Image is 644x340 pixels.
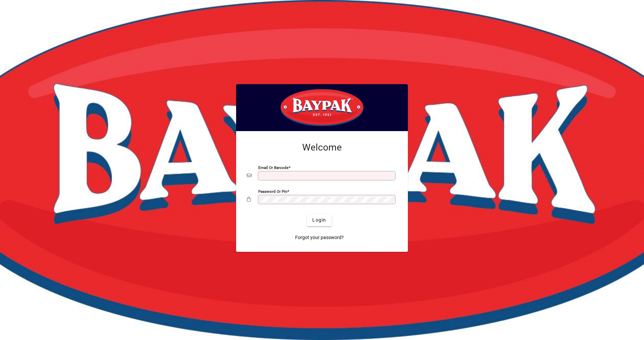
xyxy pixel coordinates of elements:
[247,142,397,153] h2: Welcome
[295,234,344,241] span: Forgot your password?
[292,232,346,244] a: Forgot your password?
[258,165,288,170] mat-label: Email or Barcode
[258,189,287,193] mat-label: Password or Pin
[312,217,326,224] span: Login
[307,214,331,226] button: Login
